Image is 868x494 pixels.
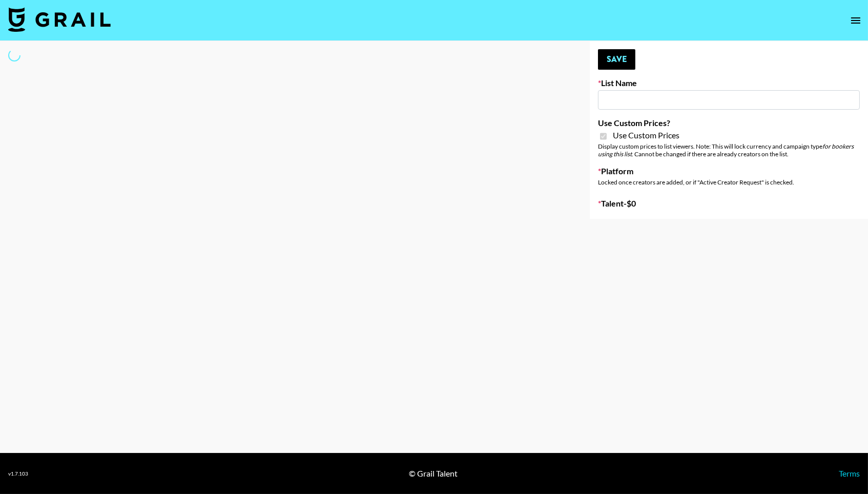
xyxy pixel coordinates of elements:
[598,198,860,209] label: Talent - $ 0
[598,142,860,158] div: Display custom prices to list viewers. Note: This will lock currency and campaign type . Cannot b...
[845,10,866,31] button: open drawer
[613,130,679,140] span: Use Custom Prices
[598,49,635,70] button: Save
[8,470,28,477] div: v 1.7.103
[598,178,860,186] div: Locked once creators are added, or if "Active Creator Request" is checked.
[8,7,111,32] img: Grail Talent
[598,142,854,158] em: for bookers using this list
[598,78,860,88] label: List Name
[839,468,860,478] a: Terms
[409,468,458,479] div: © Grail Talent
[598,166,860,176] label: Platform
[598,118,860,128] label: Use Custom Prices?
